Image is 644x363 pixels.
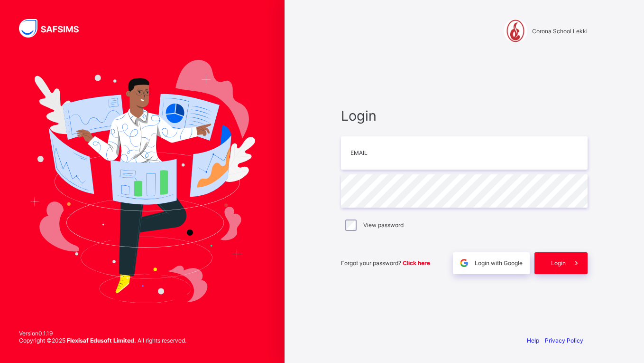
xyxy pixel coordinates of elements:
[459,258,469,268] img: google.396cfc9801f0270233282035f929180a.svg
[527,337,539,344] a: Help
[19,19,90,38] img: SAFSIMS Logo
[341,259,430,267] span: Forgot your password?
[403,259,430,267] a: Click here
[551,259,566,267] span: Login
[19,337,186,344] span: Copyright © 2025 All rights reserved.
[67,337,136,344] strong: Flexisaf Edusoft Limited.
[341,107,588,124] span: Login
[19,330,186,337] span: Version 0.1.19
[475,259,523,267] span: Login with Google
[545,337,583,344] a: Privacy Policy
[29,60,255,303] img: Hero Image
[363,221,404,229] label: View password
[532,28,588,35] span: Corona School Lekki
